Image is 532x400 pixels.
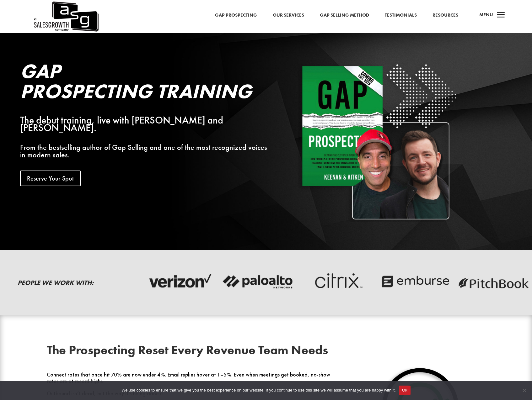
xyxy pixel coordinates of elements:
[47,344,331,360] h2: The Prospecting Reset Every Revenue Team Needs
[143,267,216,296] img: verizon-logo-dark
[457,267,529,296] img: pitchbook-logo-dark
[399,386,411,395] button: Ok
[521,387,527,393] span: No
[433,11,458,19] a: Resources
[222,267,294,296] img: palato-networks-logo-dark
[273,11,304,19] a: Our Services
[300,267,373,296] img: critix-logo-dark
[385,11,417,19] a: Testimonials
[20,171,81,186] a: Reserve Your Spot
[20,117,274,132] div: The debut training, live with [PERSON_NAME] and [PERSON_NAME].
[298,61,459,222] img: Square White - Shadow
[479,12,493,18] span: Menu
[379,267,451,296] img: emburse-logo-dark
[20,144,274,159] p: From the bestselling author of Gap Selling and one of the most recognized voices in modern sales.
[121,387,395,393] span: We use cookies to ensure that we give you the best experience on our website. If you continue to ...
[47,371,331,390] p: Connect rates that once hit 70% are now under 4%. Email replies hover at 1–5%. Even when meetings...
[320,11,369,19] a: Gap Selling Method
[215,11,257,19] a: Gap Prospecting
[495,9,507,22] span: a
[20,61,274,104] h2: Gap Prospecting Training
